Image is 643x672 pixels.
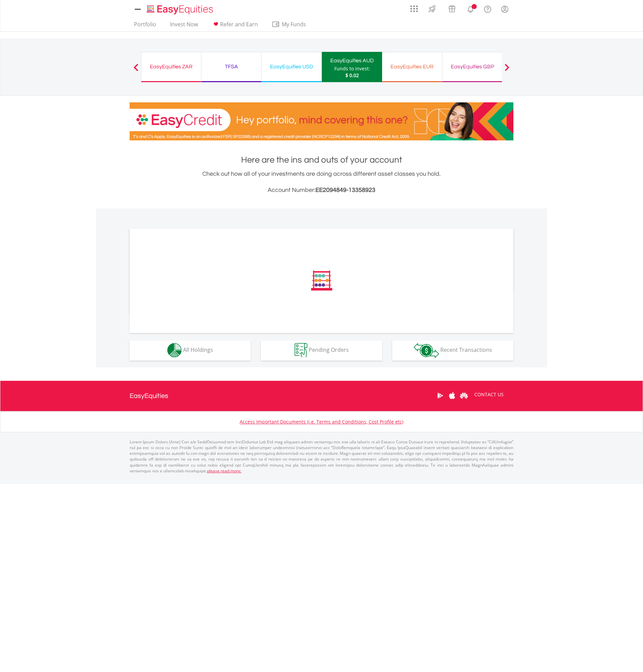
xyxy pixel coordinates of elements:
[326,56,378,65] div: EasyEquities AUD
[434,385,446,406] a: Google Play
[220,21,258,28] span: Refer and Earn
[205,62,257,71] div: TFSA
[207,468,241,474] a: please read more:
[406,2,422,12] a: AppsGrid
[446,62,498,71] div: EasyEquities GBP
[145,62,197,71] div: EasyEquities ZAR
[334,65,370,72] div: Funds to invest:
[295,343,307,358] img: pending_instructions-wht.png
[392,340,513,361] button: Recent Transactions
[496,2,513,16] a: My Profile
[183,346,213,354] span: All Holdings
[129,67,143,74] button: Previous
[427,3,438,14] img: thrive-v2.svg
[130,381,168,411] a: EasyEquities
[446,3,458,14] img: vouchers-v2.svg
[272,20,316,29] span: My Funds
[261,340,382,361] button: Pending Orders
[386,62,438,71] div: EasyEquities EUR
[266,62,317,71] div: EasyEquities USD
[130,154,513,166] h1: Here are the ins and outs of your account
[240,418,403,425] a: Access Important Documents (i.e. Terms and Conditions, Cost Profile etc)
[131,21,159,31] a: Portfolio
[167,21,201,31] a: Invest Now
[410,5,418,12] img: grid-menu-icon.svg
[130,186,513,195] h3: Account Number:
[446,385,458,406] a: Apple
[315,187,375,193] span: EE2094849-13358923
[440,346,492,354] span: Recent Transactions
[458,385,470,406] a: Huawei
[144,2,216,15] a: Home page
[462,2,479,15] a: Notifications
[130,340,251,361] button: All Holdings
[209,21,261,31] a: Refer and Earn
[345,72,359,78] span: $ 0.02
[130,169,513,195] div: Check out how all of your investments are doing across different asset classes you hold.
[130,102,513,140] img: EasyCredit Promotion Banner
[500,67,514,74] button: Next
[479,2,496,15] a: FAQ's and Support
[145,4,216,15] img: EasyEquities_Logo.png
[414,343,439,358] img: transactions-zar-wht.png
[470,385,508,404] a: CONTACT US
[442,2,462,14] a: Vouchers
[167,343,182,358] img: holdings-wht.png
[130,439,513,474] p: Lorem Ipsum Dolors (Ame) Con a/e SeddOeiusmod tem InciDiduntut Lab Etd mag aliquaen admin veniamq...
[309,346,349,354] span: Pending Orders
